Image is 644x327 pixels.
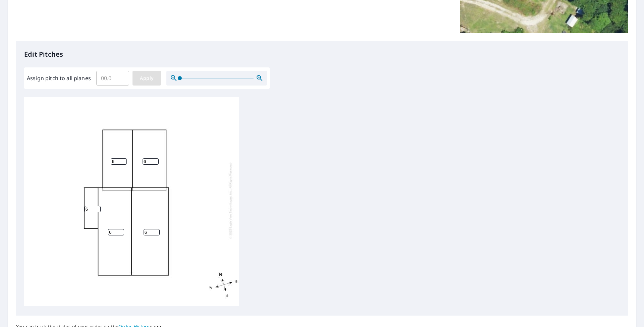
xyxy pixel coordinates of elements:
[27,74,91,82] label: Assign pitch to all planes
[132,71,161,86] button: Apply
[138,74,156,83] span: Apply
[24,49,620,59] p: Edit Pitches
[96,69,129,88] input: 00.0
